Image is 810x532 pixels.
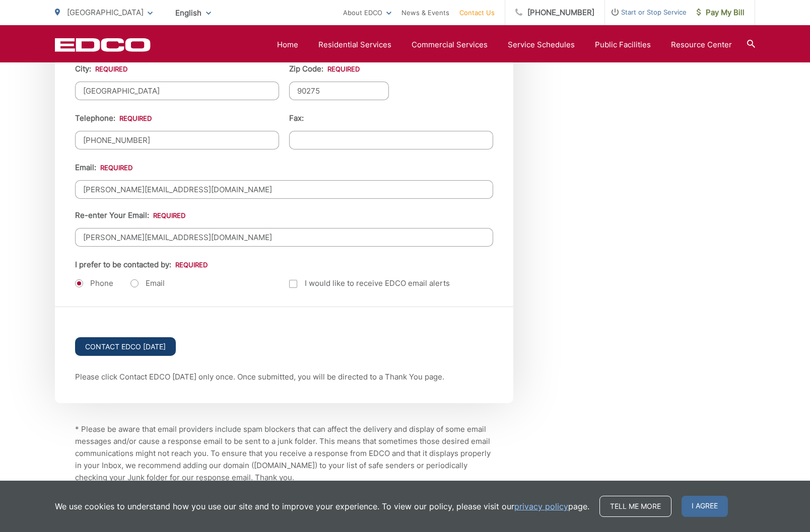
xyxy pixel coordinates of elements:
span: [GEOGRAPHIC_DATA] [67,8,144,17]
label: I would like to receive EDCO email alerts [289,277,450,289]
label: Re-enter Your Email: [75,211,185,220]
a: Resource Center [671,39,732,51]
a: Contact Us [459,7,495,19]
span: English [168,4,219,22]
label: Email [130,278,165,288]
p: * Please be aware that email providers include spam blockers that can affect the delivery and dis... [75,423,493,484]
a: Commercial Services [412,39,488,51]
label: I prefer to be contacted by: [75,260,208,269]
input: Contact EDCO [DATE] [75,337,176,356]
span: Pay My Bill [697,7,745,19]
span: I agree [682,496,728,517]
p: We use cookies to understand how you use our site and to improve your experience. To view our pol... [55,500,589,512]
a: About EDCO [343,7,391,19]
a: EDCD logo. Return to the homepage. [55,38,151,52]
p: Please click Contact EDCO [DATE] only once. Once submitted, you will be directed to a Thank You p... [75,371,493,383]
label: Email: [75,163,132,172]
a: privacy policy [514,500,568,512]
a: Service Schedules [508,39,575,51]
a: Public Facilities [595,39,651,51]
a: Tell me more [599,496,671,517]
label: Zip Code: [289,64,360,73]
label: Fax: [289,114,304,123]
a: News & Events [401,7,449,19]
label: Phone [75,278,113,288]
a: Home [277,39,298,51]
label: Telephone: [75,114,152,123]
a: Residential Services [318,39,391,51]
label: City: [75,64,127,73]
